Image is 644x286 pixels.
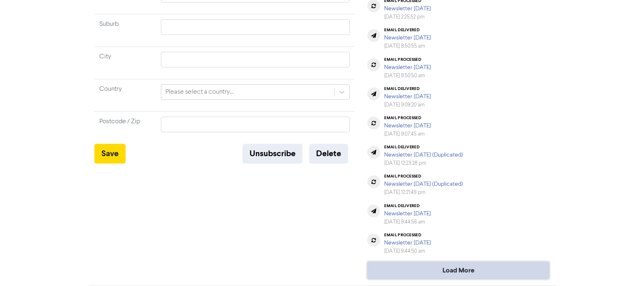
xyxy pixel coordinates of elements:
div: email delivered [384,86,431,91]
a: Newsletter [DATE] (Duplicated) [384,152,463,158]
div: email processed [384,57,431,62]
div: email processed [384,115,431,120]
div: [DATE] 9:09:20 am [384,101,431,109]
button: Unsubscribe [243,144,303,164]
div: [DATE] 9:44:56 am [384,218,431,226]
a: Newsletter [DATE] [384,94,431,99]
div: email delivered [384,145,463,150]
a: Newsletter [DATE] [384,123,431,129]
a: Newsletter [DATE] [384,6,431,12]
div: [DATE] 12:23:28 pm [384,159,463,167]
div: [DATE] 9:07:45 am [384,130,431,138]
td: Suburb [94,14,156,46]
button: Delete [309,144,348,164]
a: Newsletter [DATE] [384,35,431,41]
td: Country [94,79,156,111]
div: [DATE] 12:21:49 pm [384,189,463,196]
div: email delivered [384,203,431,208]
iframe: Chat Widget [603,247,644,286]
a: Newsletter [DATE] [384,211,431,217]
div: email processed [384,174,463,179]
div: email delivered [384,28,431,32]
div: [DATE] 9:44:50 am [384,247,431,255]
a: Newsletter [DATE] [384,240,431,246]
div: [DATE] 8:50:50 am [384,72,431,80]
a: Newsletter [DATE] [384,65,431,70]
div: Please select a country... [165,87,234,97]
button: Load More [367,262,549,279]
div: email processed [384,233,431,238]
td: Postcode / Zip [94,111,156,144]
a: Newsletter [DATE] (Duplicated) [384,181,463,187]
td: City [94,46,156,79]
div: [DATE] 2:25:52 pm [384,13,431,21]
button: Save [94,144,126,164]
div: [DATE] 8:50:55 am [384,42,431,50]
